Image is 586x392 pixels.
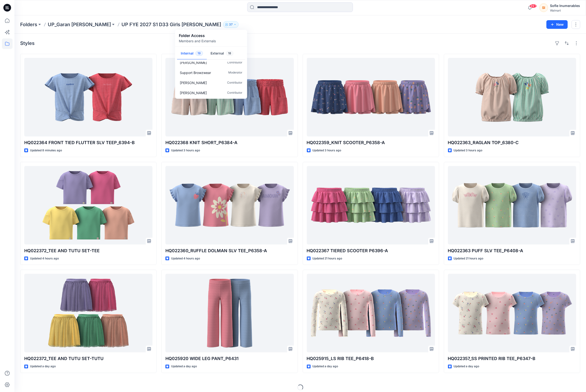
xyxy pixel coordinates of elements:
[165,355,294,362] p: HQ025920 WIDE LEG PANT_P6431
[176,88,246,98] a: [PERSON_NAME]Contributor
[195,51,203,56] span: 19
[530,4,537,8] span: 99+
[121,21,221,28] p: UP FYE 2027 S1 D33 Girls [PERSON_NAME]
[546,20,568,29] button: New
[176,78,246,88] a: [PERSON_NAME]Contributor
[550,9,580,12] div: Walmart
[24,166,152,245] a: HQ022372_TEE AND TUTU SET-TEE
[176,57,246,67] a: [PERSON_NAME]Contributor
[313,364,338,369] p: Updated a day ago
[30,148,62,153] p: Updated 8 minutes ago
[313,148,341,153] p: Updated 3 hours ago
[179,33,216,38] p: Folder Access
[180,90,207,95] p: Craig Vinson
[165,58,294,136] a: HQ022368 KNIT SHORT_P6384-A
[454,256,483,261] p: Updated 21 hours ago
[307,166,435,245] a: HQ022367 TIERED SCOOTER P6396-A
[313,256,342,261] p: Updated 21 hours ago
[171,148,200,153] p: Updated 3 hours ago
[550,3,580,9] div: Sofie Inumerables
[307,355,435,362] p: HQ025915_LS RIB TEE_P6418-B
[24,139,152,146] p: HQ022364 FRONT TIED FLUTTER SLV TEEP_6394-B
[307,247,435,254] p: HQ022367 TIERED SCOOTER P6396-A
[307,58,435,136] a: HQ022359_KNIT SCOOTER_P6358-A
[454,148,483,153] p: Updated 3 hours ago
[176,67,246,78] a: Support BrowzwearModerator
[177,48,207,60] button: Internal
[165,247,294,254] p: HQ022360_RUFFLE DOLMAN SLV TEE_P6358-A
[24,58,152,136] a: HQ022364 FRONT TIED FLUTTER SLV TEEP_6394-B
[48,21,111,28] a: UP_Garan [PERSON_NAME]
[171,256,200,261] p: Updated 4 hours ago
[180,70,211,75] p: Support Browzwear
[227,90,242,95] p: Contributor
[448,355,576,362] p: HQ022357_SS PRINTED RIB TEE_P6347-B
[165,139,294,146] p: HQ022368 KNIT SHORT_P6384-A
[165,166,294,245] a: HQ022360_RUFFLE DOLMAN SLV TEE_P6358-A
[226,51,233,56] span: 18
[307,274,435,352] a: HQ025915_LS RIB TEE_P6418-B
[180,80,207,85] p: Angela Bohannan
[227,80,242,85] p: Contributor
[171,364,197,369] p: Updated a day ago
[448,274,576,352] a: HQ022357_SS PRINTED RIB TEE_P6347-B
[229,22,233,27] p: 37
[227,60,242,65] p: Contributor
[228,70,242,75] p: Moderator
[24,274,152,352] a: HQ022372_TEE AND TUTU SET-TUTU
[223,21,239,28] button: 37
[180,60,207,65] p: Cynthia Hawes
[30,256,59,261] p: Updated 4 hours ago
[207,48,237,60] button: External
[30,364,56,369] p: Updated a day ago
[165,274,294,352] a: HQ025920 WIDE LEG PANT_P6431
[448,247,576,254] p: HQ022363 PUFF SLV TEE_P6408-A
[24,247,152,254] p: HQ022372_TEE AND TUTU SET-TEE
[20,40,35,46] h4: Styles
[448,139,576,146] p: HQ022363_RAGLAN TOP_6380-C
[307,139,435,146] p: HQ022359_KNIT SCOOTER_P6358-A
[448,58,576,136] a: HQ022363_RAGLAN TOP_6380-C
[539,3,548,12] div: SI
[448,166,576,245] a: HQ022363 PUFF SLV TEE_P6408-A
[24,355,152,362] p: HQ022372_TEE AND TUTU SET-TUTU
[179,38,216,43] p: Members and Externals
[20,21,37,28] a: Folders
[454,364,479,369] p: Updated a day ago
